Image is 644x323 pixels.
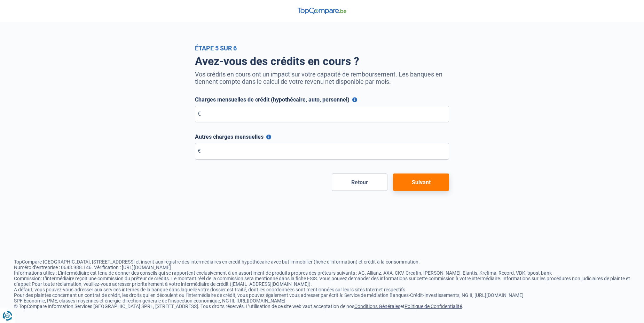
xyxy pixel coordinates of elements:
button: Suivant [393,173,449,191]
div: Étape 5 sur 6 [195,45,449,52]
span: € [198,111,201,117]
button: Retour [332,173,388,191]
a: Conditions Générales [354,304,400,309]
label: Charges mensuelles de crédit (hypothécaire, auto, personnel) [195,96,449,103]
a: fiche d'information [315,259,356,265]
label: Autres charges mensuelles [195,134,449,140]
button: Charges mensuelles de crédit (hypothécaire, auto, personnel) [352,97,357,102]
span: € [198,148,201,154]
h1: Avez-vous des crédits en cours ? [195,55,449,68]
img: TopCompare Logo [298,8,346,15]
a: Politique de Confidentialité [405,304,462,309]
p: Vos crédits en cours ont un impact sur votre capacité de remboursement. Les banques en tiennent c... [195,71,449,85]
button: Autres charges mensuelles [266,135,271,139]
